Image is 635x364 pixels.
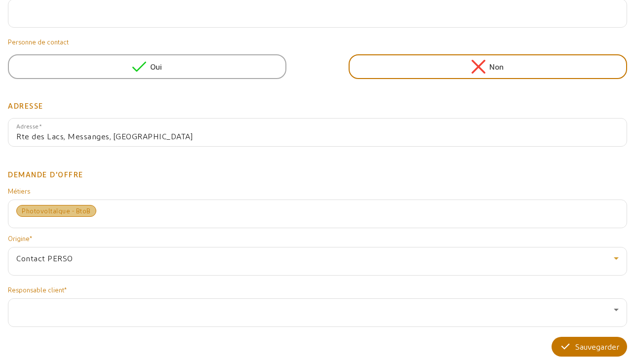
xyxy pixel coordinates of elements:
mat-label: Adresse [16,122,39,129]
mat-label: Origine [8,234,627,243]
h2: Adresse [8,85,627,112]
h2: Demande d'offre [8,154,627,180]
span: Photovoltaïque - BtoB [16,205,96,217]
button: Sauvegarder [552,337,627,357]
span: Non [489,61,504,73]
div: Sauvegarder [559,341,619,353]
mat-label: Personne de contact [8,38,627,46]
mat-label: Métiers [8,187,627,196]
mat-label: Responsable client [8,285,627,294]
input: Rentrez une adresse [16,130,619,142]
span: Contact PERSO [16,253,73,263]
span: Oui [150,61,162,73]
